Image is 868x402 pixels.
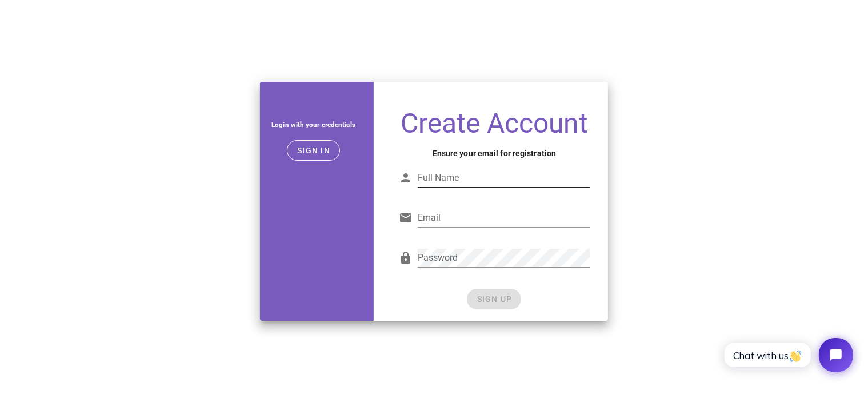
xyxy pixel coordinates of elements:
button: Sign in [287,140,340,161]
h4: Ensure your email for registration [399,147,590,160]
h5: Login with your credentials [269,118,358,131]
span: Sign in [297,146,330,155]
iframe: Tidio Chat [712,328,863,382]
h1: Create Account [399,109,590,138]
